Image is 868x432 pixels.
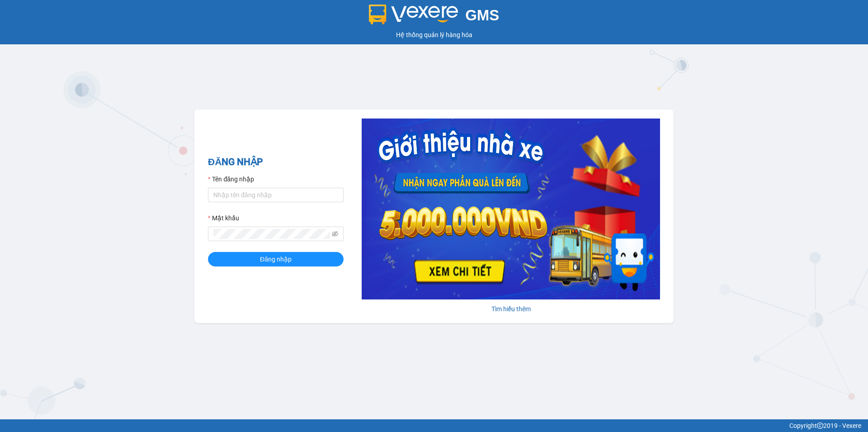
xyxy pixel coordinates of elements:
div: Tìm hiểu thêm [362,304,660,314]
img: banner-0 [362,119,660,299]
button: Đăng nhập [208,252,344,266]
div: Hệ thống quản lý hàng hóa [2,30,866,40]
span: copyright [817,423,823,429]
label: Mật khẩu [208,213,239,223]
h2: ĐĂNG NHẬP [208,155,344,170]
span: eye-invisible [332,231,338,237]
span: Đăng nhập [260,254,292,264]
input: Mật khẩu [213,229,330,239]
a: GMS [369,14,500,21]
span: GMS [465,7,499,24]
input: Tên đăng nhập [208,188,344,202]
img: logo 2 [369,5,458,24]
label: Tên đăng nhập [208,174,254,184]
div: Copyright 2019 - Vexere [7,421,861,431]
